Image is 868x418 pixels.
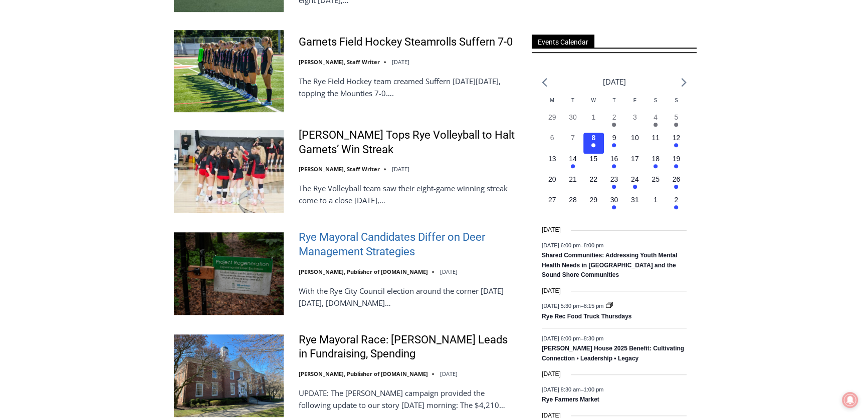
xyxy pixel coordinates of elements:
time: 4 [654,113,658,121]
time: 15 [589,155,597,163]
span: 8:15 pm [584,303,604,309]
a: [PERSON_NAME] Tops Rye Volleyball to Halt Garnets’ Win Streak [299,128,519,157]
a: [PERSON_NAME], Publisher of [DOMAIN_NAME] [299,370,428,377]
time: 24 [631,175,639,183]
em: Has events [612,143,616,147]
button: 15 [583,154,604,174]
time: 7 [571,134,575,142]
button: 1 [645,195,666,215]
button: 29 [583,195,604,215]
time: 11 [652,134,660,142]
button: 20 [542,174,562,195]
time: 23 [610,175,618,183]
time: 19 [673,155,681,163]
em: Has events [674,185,678,189]
img: Rye Mayoral Candidates Differ on Deer Management Strategies [174,232,284,314]
time: [DATE] [392,165,409,173]
button: 12 Has events [666,133,687,153]
button: 11 [645,133,666,153]
time: 2 [674,196,678,204]
time: 21 [569,175,577,183]
a: [PERSON_NAME], Staff Writer [299,58,380,66]
a: Garnets Field Hockey Steamrolls Suffern 7-0 [299,35,513,50]
button: 27 [542,195,562,215]
p: With the Rye City Council election around the corner [DATE][DATE], [DOMAIN_NAME]… [299,285,519,309]
button: 2 Has events [604,112,624,133]
time: 5 [674,113,678,121]
time: 30 [610,196,618,204]
em: Has events [654,123,658,127]
em: Has events [571,164,575,168]
button: 29 [542,112,562,133]
time: 29 [548,113,556,121]
time: 28 [569,196,577,204]
button: 22 [583,174,604,195]
span: 8:30 pm [584,335,604,341]
button: 24 Has events [624,174,645,195]
button: 14 Has events [562,154,583,174]
button: 13 [542,154,562,174]
span: W [591,98,595,103]
span: [DATE] 5:30 pm [542,303,580,309]
span: T [612,98,615,103]
time: 27 [548,196,556,204]
div: Sunday [666,97,687,112]
button: 4 Has events [645,112,666,133]
img: Rye Mayoral Race: Henderson Leads in Fundraising, Spending [174,334,284,416]
div: Saturday [645,97,666,112]
time: [DATE] [542,225,561,235]
time: 14 [569,155,577,163]
li: [DATE] [603,75,626,89]
a: Shared Communities: Addressing Youth Mental Health Needs in [GEOGRAPHIC_DATA] and the Sound Shore... [542,252,677,279]
time: 22 [589,175,597,183]
time: 13 [548,155,556,163]
em: Has events [654,164,658,168]
button: 25 [645,174,666,195]
button: 18 Has events [645,154,666,174]
button: 3 [624,112,645,133]
em: Has events [633,185,637,189]
span: T [571,98,574,103]
a: Rye Mayoral Race: [PERSON_NAME] Leads in Fundraising, Spending [299,333,519,361]
button: 21 [562,174,583,195]
a: [PERSON_NAME], Staff Writer [299,165,380,173]
time: [DATE] [392,58,409,66]
a: Rye Rec Food Truck Thursdays [542,313,631,321]
button: 10 [624,133,645,153]
button: 17 [624,154,645,174]
em: Has events [591,143,595,147]
div: Monday [542,97,562,112]
time: 30 [569,113,577,121]
span: [DATE] 6:00 pm [542,335,580,341]
time: 10 [631,134,639,142]
button: 6 [542,133,562,153]
img: Somers Tops Rye Volleyball to Halt Garnets’ Win Streak [174,130,284,212]
img: Garnets Field Hockey Steamrolls Suffern 7-0 [174,30,284,112]
time: 29 [589,196,597,204]
time: 2 [612,113,616,121]
button: 26 Has events [666,174,687,195]
time: 8 [591,134,595,142]
time: 31 [631,196,639,204]
em: Has events [612,185,616,189]
span: S [675,98,678,103]
time: 6 [550,134,554,142]
em: Has events [674,123,678,127]
span: F [633,98,636,103]
time: 9 [612,134,616,142]
time: – [542,242,603,248]
button: 30 [562,112,583,133]
time: 1 [591,113,595,121]
time: 26 [673,175,681,183]
a: Rye Mayoral Candidates Differ on Deer Management Strategies [299,230,519,259]
button: 7 [562,133,583,153]
div: Friday [624,97,645,112]
time: – [542,386,603,392]
em: Has events [674,143,678,147]
a: Previous month [542,78,547,87]
time: 3 [633,113,637,121]
time: [DATE] [542,286,561,296]
button: 5 Has events [666,112,687,133]
button: 9 Has events [604,133,624,153]
button: 28 [562,195,583,215]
